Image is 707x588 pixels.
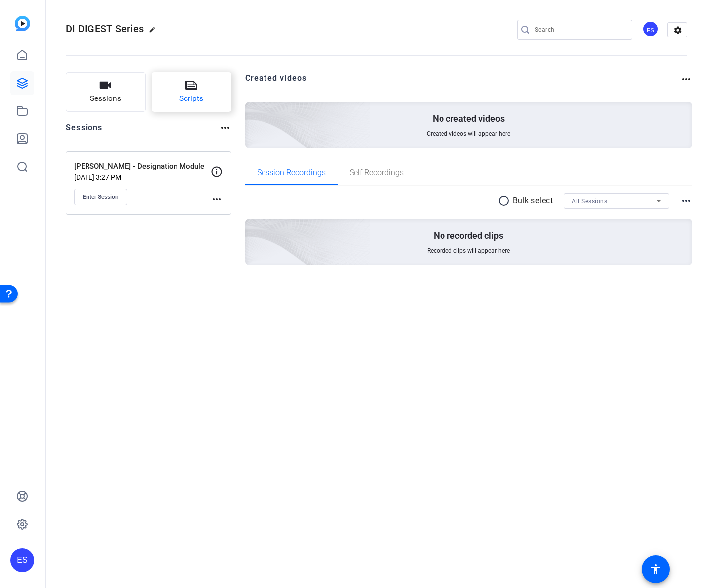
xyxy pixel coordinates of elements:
[66,23,144,35] span: DI DIGEST Series
[74,173,211,181] p: [DATE] 3:27 PM
[572,198,607,205] span: All Sessions
[211,194,223,205] mat-icon: more_horiz
[152,72,232,112] button: Scripts
[134,120,371,336] img: embarkstudio-empty-session.png
[134,3,371,219] img: Creted videos background
[642,21,660,38] ngx-avatar: Emily Scheiderer
[83,193,119,201] span: Enter Session
[179,93,203,104] span: Scripts
[427,130,510,138] span: Created videos will appear here
[433,113,505,125] p: No created videos
[642,21,659,37] div: ES
[680,73,692,85] mat-icon: more_horiz
[74,161,211,172] p: [PERSON_NAME] - Designation Module
[219,122,231,134] mat-icon: more_horiz
[257,169,326,177] span: Session Recordings
[10,548,34,572] div: ES
[650,563,662,575] mat-icon: accessibility
[434,230,503,242] p: No recorded clips
[498,195,513,207] mat-icon: radio_button_unchecked
[66,122,103,141] h2: Sessions
[15,16,30,31] img: blue-gradient.svg
[350,169,404,177] span: Self Recordings
[66,72,146,112] button: Sessions
[668,23,688,38] mat-icon: settings
[74,189,127,205] button: Enter Session
[149,26,161,38] mat-icon: edit
[427,247,510,255] span: Recorded clips will appear here
[245,72,681,92] h2: Created videos
[535,24,624,36] input: Search
[513,195,553,207] p: Bulk select
[90,93,121,104] span: Sessions
[680,195,692,207] mat-icon: more_horiz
